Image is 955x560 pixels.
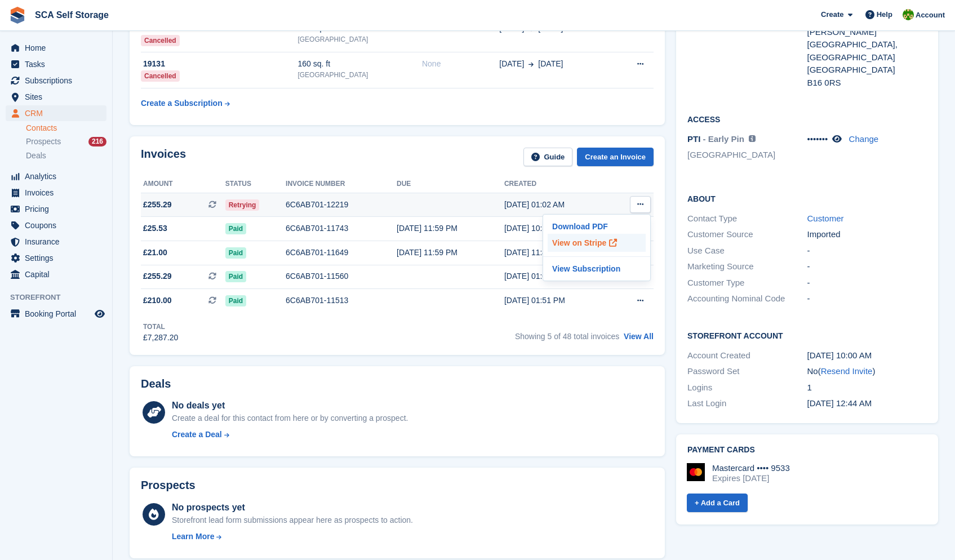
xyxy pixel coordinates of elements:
a: menu [6,40,106,56]
div: [GEOGRAPHIC_DATA] [297,70,422,80]
div: [DATE] 10:00 AM [807,349,927,362]
a: Guide [523,148,573,166]
div: Logins [687,381,807,394]
span: £210.00 [143,295,172,306]
div: [GEOGRAPHIC_DATA], [GEOGRAPHIC_DATA] [807,38,927,64]
div: Cancelled [141,35,180,46]
div: Use Case [687,245,807,257]
div: No prospects yet [172,501,413,514]
div: - [807,260,927,273]
div: Expires [DATE] [712,473,790,483]
div: 216 [88,137,106,146]
a: Create a Subscription [141,93,230,114]
span: Sites [25,89,92,105]
span: Create [821,9,843,20]
a: Create an Invoice [577,148,654,166]
a: menu [6,89,106,105]
img: icon-info-grey-7440780725fd019a000dd9b08b2336e03edf1995a4989e88bcd33f0948082b44.svg [749,135,756,142]
a: View Subscription [548,261,646,276]
div: 6C6AB701-11743 [286,223,397,234]
div: Create a Subscription [141,97,223,109]
div: [DATE] 11:59 PM [397,247,504,259]
span: Tasks [25,56,92,72]
span: £25.53 [143,223,167,234]
a: Preview store [93,307,106,321]
span: Storefront [10,292,112,303]
span: £21.00 [143,247,167,259]
div: 6C6AB701-11560 [286,270,397,282]
span: Deals [26,150,46,161]
span: Pricing [25,201,92,217]
h2: Payment cards [687,446,927,455]
a: menu [6,234,106,250]
div: Create a Deal [172,429,222,441]
span: Paid [225,247,246,259]
th: Status [225,175,286,193]
span: Coupons [25,217,92,233]
h2: Invoices [141,148,186,166]
a: Resend Invite [821,366,873,376]
span: £255.29 [143,199,172,211]
a: Create a Deal [172,429,408,441]
div: [DATE] 10:32 AM [504,223,612,234]
span: Account [916,10,945,21]
h2: About [687,193,927,204]
th: Invoice number [286,175,397,193]
div: 6C6AB701-11649 [286,247,397,259]
div: 1 [807,381,927,394]
span: Showing 5 of 48 total invoices [515,332,619,341]
a: menu [6,266,106,282]
div: No [807,365,927,378]
span: £255.29 [143,270,172,282]
p: Download PDF [548,219,646,234]
div: [GEOGRAPHIC_DATA] [297,34,422,45]
th: Amount [141,175,225,193]
time: 2024-06-20 23:44:56 UTC [807,398,872,408]
div: [DATE] 11:59 PM [397,223,504,234]
div: - [807,277,927,290]
a: menu [6,185,106,201]
div: Last Login [687,397,807,410]
div: Account Created [687,349,807,362]
div: £7,287.20 [143,332,178,344]
a: menu [6,201,106,217]
span: Paid [225,271,246,282]
div: [DATE] 11:44 AM [504,247,612,259]
th: Created [504,175,612,193]
div: Storefront lead form submissions appear here as prospects to action. [172,514,413,526]
div: [DATE] 01:04 AM [504,270,612,282]
img: Sam Chapman [903,9,914,20]
a: menu [6,73,106,88]
a: SCA Self Storage [30,6,113,24]
a: Prospects 216 [26,136,106,148]
span: ••••••• [807,134,828,144]
a: menu [6,217,106,233]
a: Customer [807,214,844,223]
h2: Access [687,113,927,125]
div: Address [687,13,807,89]
span: Insurance [25,234,92,250]
span: Booking Portal [25,306,92,322]
a: menu [6,56,106,72]
span: Prospects [26,136,61,147]
div: Customer Source [687,228,807,241]
span: Settings [25,250,92,266]
a: Deals [26,150,106,162]
span: Analytics [25,168,92,184]
h2: Deals [141,377,171,390]
div: No deals yet [172,399,408,412]
div: B16 0RS [807,77,927,90]
span: CRM [25,105,92,121]
div: None [422,58,499,70]
div: Accounting Nominal Code [687,292,807,305]
div: 19131 [141,58,297,70]
span: Capital [25,266,92,282]
a: View on Stripe [548,234,646,252]
h2: Prospects [141,479,196,492]
th: Due [397,175,504,193]
span: Help [877,9,892,20]
span: Invoices [25,185,92,201]
span: Retrying [225,199,260,211]
span: Subscriptions [25,73,92,88]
